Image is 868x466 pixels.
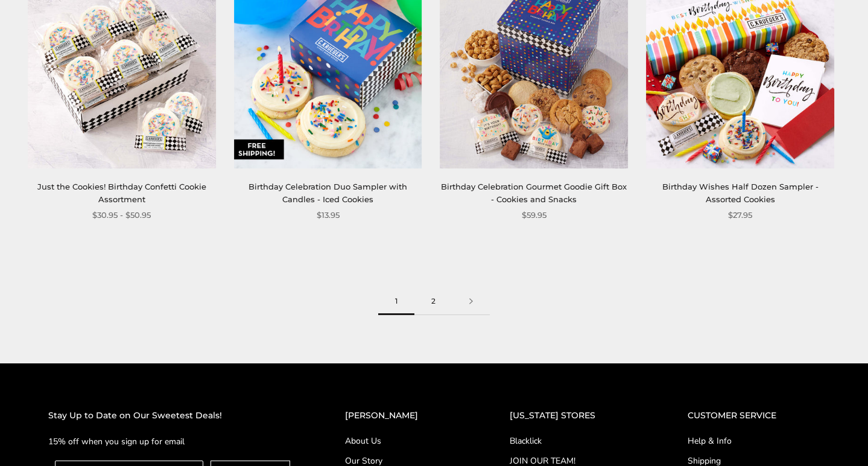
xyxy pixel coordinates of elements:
a: Birthday Wishes Half Dozen Sampler - Assorted Cookies [662,182,819,204]
a: Birthday Celebration Gourmet Goodie Gift Box - Cookies and Snacks [441,182,627,204]
span: $59.95 [522,209,546,222]
a: 2 [414,288,452,315]
a: Just the Cookies! Birthday Confetti Cookie Assortment [37,182,206,204]
h2: CUSTOMER SERVICE [688,409,820,423]
a: About Us [345,435,461,447]
a: Birthday Celebration Duo Sampler with Candles - Iced Cookies [249,182,407,204]
span: $30.95 - $50.95 [92,209,151,222]
h2: [US_STATE] STORES [510,409,639,423]
a: Next page [452,288,490,315]
a: Help & Info [688,435,820,447]
iframe: Sign Up via Text for Offers [10,420,125,456]
a: Blacklick [510,435,639,447]
h2: Stay Up to Date on Our Sweetest Deals! [48,409,297,423]
span: $27.95 [728,209,752,222]
span: $13.95 [317,209,340,222]
p: 15% off when you sign up for email [48,435,297,448]
span: 1 [378,288,414,315]
h2: [PERSON_NAME] [345,409,461,423]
